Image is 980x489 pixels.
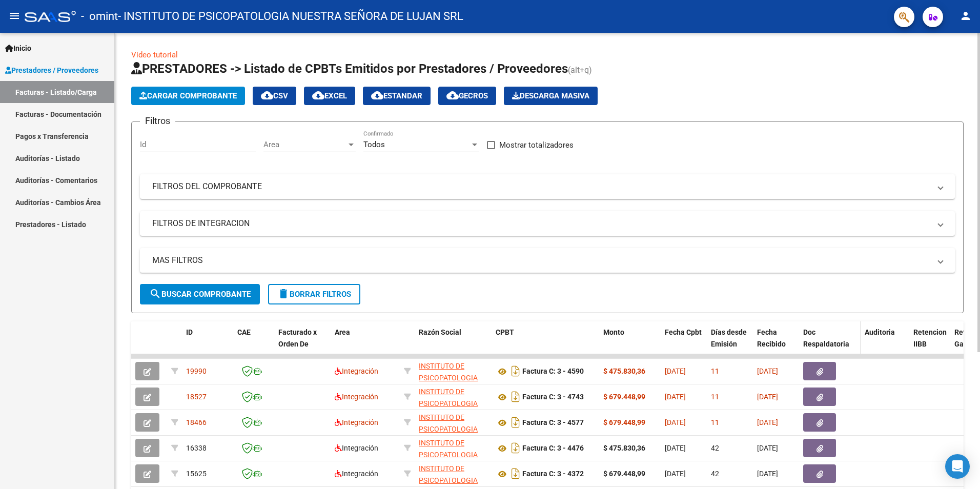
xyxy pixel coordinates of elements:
[446,91,488,100] span: Gecros
[913,328,947,348] span: Retencion IIBB
[371,91,422,100] span: Estandar
[665,367,686,375] span: [DATE]
[363,140,385,149] span: Todos
[131,62,568,76] span: PRESTADORES -> Listado de CPBTs Emitidos por Prestadores / Proveedores
[665,393,686,401] span: [DATE]
[757,367,778,375] span: [DATE]
[509,363,522,379] i: Descargar documento
[81,5,118,28] span: - omint
[603,444,645,452] strong: $ 475.830,36
[278,328,317,348] span: Facturado x Orden De
[186,444,207,452] span: 16338
[335,328,350,336] span: Area
[419,386,487,407] div: 33625197959
[118,5,463,28] span: - INSTITUTO DE PSICOPATOLOGIA NUESTRA SEÑORA DE LUJAN SRL
[799,321,861,366] datatable-header-cell: Doc Respaldatoria
[140,248,955,273] mat-expansion-panel-header: MAS FILTROS
[139,91,237,100] span: Cargar Comprobante
[512,91,589,100] span: Descarga Masiva
[140,284,260,304] button: Buscar Comprobante
[504,87,598,105] button: Descarga Masiva
[186,328,193,336] span: ID
[335,470,378,478] span: Integración
[509,389,522,405] i: Descargar documento
[865,328,895,336] span: Auditoria
[665,328,702,336] span: Fecha Cpbt
[711,328,747,348] span: Días desde Emisión
[415,321,492,366] datatable-header-cell: Razón Social
[711,367,719,375] span: 11
[509,414,522,431] i: Descargar documento
[522,393,584,401] strong: Factura C: 3 - 4743
[509,465,522,482] i: Descargar documento
[959,10,972,22] mat-icon: person
[335,418,378,426] span: Integración
[237,328,251,336] span: CAE
[186,367,207,375] span: 19990
[757,328,786,348] span: Fecha Recibido
[131,50,178,59] a: Video tutorial
[492,321,599,366] datatable-header-cell: CPBT
[233,321,274,366] datatable-header-cell: CAE
[274,321,331,366] datatable-header-cell: Facturado x Orden De
[5,65,98,76] span: Prestadores / Proveedores
[438,87,496,105] button: Gecros
[419,362,479,405] span: INSTITUTO DE PSICOPATOLOGIA NUESTRA SEÑORA DE LUJAN SRL
[665,470,686,478] span: [DATE]
[711,470,719,478] span: 42
[304,87,355,105] button: EXCEL
[186,418,207,426] span: 18466
[186,393,207,401] span: 18527
[446,89,459,101] mat-icon: cloud_download
[603,470,645,478] strong: $ 679.448,99
[268,284,360,304] button: Borrar Filtros
[253,87,296,105] button: CSV
[419,437,487,459] div: 33625197959
[757,444,778,452] span: [DATE]
[8,10,21,22] mat-icon: menu
[152,218,930,229] mat-panel-title: FILTROS DE INTEGRACION
[419,412,487,433] div: 33625197959
[419,439,479,482] span: INSTITUTO DE PSICOPATOLOGIA NUESTRA SEÑORA DE LUJAN SRL
[665,444,686,452] span: [DATE]
[277,288,290,300] mat-icon: delete
[568,65,592,75] span: (alt+q)
[182,321,233,366] datatable-header-cell: ID
[331,321,400,366] datatable-header-cell: Area
[757,393,778,401] span: [DATE]
[152,255,930,266] mat-panel-title: MAS FILTROS
[312,89,324,101] mat-icon: cloud_download
[263,140,346,149] span: Area
[661,321,707,366] datatable-header-cell: Fecha Cpbt
[140,211,955,236] mat-expansion-panel-header: FILTROS DE INTEGRACION
[335,393,378,401] span: Integración
[335,444,378,452] span: Integración
[603,367,645,375] strong: $ 475.830,36
[603,393,645,401] strong: $ 679.448,99
[186,470,207,478] span: 15625
[665,418,686,426] span: [DATE]
[711,444,719,452] span: 42
[711,418,719,426] span: 11
[419,413,479,456] span: INSTITUTO DE PSICOPATOLOGIA NUESTRA SEÑORA DE LUJAN SRL
[363,87,431,105] button: Estandar
[909,321,950,366] datatable-header-cell: Retencion IIBB
[140,174,955,199] mat-expansion-panel-header: FILTROS DEL COMPROBANTE
[419,328,461,336] span: Razón Social
[152,181,930,192] mat-panel-title: FILTROS DEL COMPROBANTE
[419,360,487,382] div: 33625197959
[419,388,479,431] span: INSTITUTO DE PSICOPATOLOGIA NUESTRA SEÑORA DE LUJAN SRL
[149,290,251,299] span: Buscar Comprobante
[312,91,347,100] span: EXCEL
[522,368,584,376] strong: Factura C: 3 - 4590
[599,321,661,366] datatable-header-cell: Monto
[499,139,574,151] span: Mostrar totalizadores
[496,328,514,336] span: CPBT
[509,440,522,456] i: Descargar documento
[753,321,799,366] datatable-header-cell: Fecha Recibido
[522,470,584,478] strong: Factura C: 3 - 4372
[522,444,584,453] strong: Factura C: 3 - 4476
[419,463,487,484] div: 33625197959
[371,89,383,101] mat-icon: cloud_download
[757,470,778,478] span: [DATE]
